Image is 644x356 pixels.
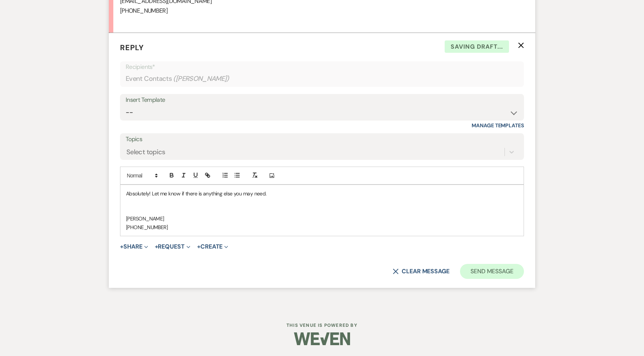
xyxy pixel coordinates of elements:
button: Create [197,244,228,250]
div: Insert Template [126,95,518,106]
span: + [155,244,158,250]
div: Select topics [126,147,165,157]
img: Weven Logo [294,326,350,352]
button: Clear message [393,268,450,274]
p: Recipients* [126,62,518,72]
span: Saving draft... [445,40,509,53]
label: Topics [126,134,518,145]
span: + [120,244,123,250]
p: [PERSON_NAME] [126,214,518,223]
span: ( [PERSON_NAME] ) [173,74,229,84]
p: [PHONE_NUMBER] [126,223,518,231]
p: Absolutely! Let me know if there is anything else you may need. [126,189,518,198]
button: Share [120,244,148,250]
button: Send Message [460,264,524,279]
span: Reply [120,43,144,52]
span: + [197,244,200,250]
a: Manage Templates [472,122,524,129]
div: Event Contacts [126,71,518,86]
button: Request [155,244,190,250]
